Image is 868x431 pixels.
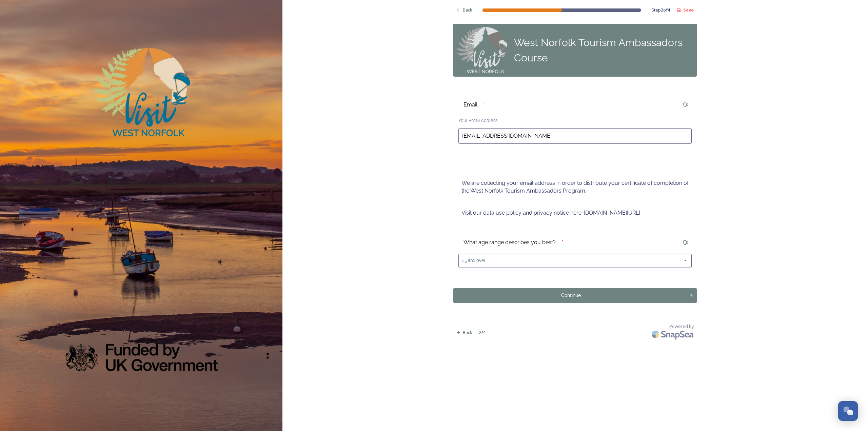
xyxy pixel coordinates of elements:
[458,118,497,123] span: Your Email Address
[683,7,694,13] strong: Save
[838,401,858,421] button: Open Chat
[463,329,472,336] span: Back
[669,323,694,330] span: Powered by
[458,97,482,113] div: Email
[458,235,561,251] div: What age range describes you best?
[462,257,486,264] span: 25 and over
[457,292,685,299] div: Continue
[461,179,689,195] p: We are collecting your email address in order to distribute your certificate of completion of the...
[461,209,689,217] p: Visit our data use policy and privacy notice here: [DOMAIN_NAME][URL]
[651,7,670,13] span: Step 2 of 4
[514,35,694,65] div: West Norfolk Tourism Ambassadors Course
[456,27,507,73] img: Step-0_VWN_Logo_for_Panel%20on%20all%20steps.png
[479,329,486,336] span: 2 / 4
[453,288,697,303] button: Continue
[650,326,697,342] img: SnapSea Logo
[458,128,692,144] input: email@domain.com
[463,7,472,13] span: Back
